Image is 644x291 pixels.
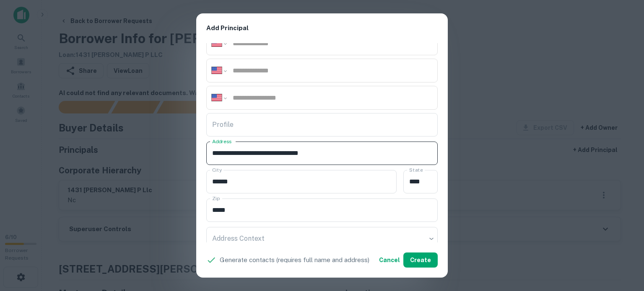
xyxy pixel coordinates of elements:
[376,252,403,268] button: Cancel
[206,227,438,250] div: ​
[409,166,423,173] label: State
[602,224,644,264] iframe: Chat Widget
[212,195,220,202] label: Zip
[220,255,369,265] p: Generate contacts (requires full name and address)
[403,252,438,268] button: Create
[196,13,448,43] h2: Add Principal
[212,138,231,145] label: Address
[212,166,222,173] label: City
